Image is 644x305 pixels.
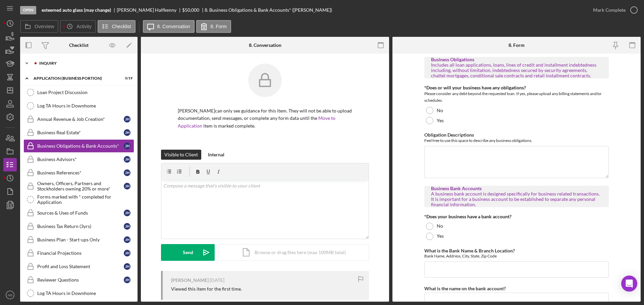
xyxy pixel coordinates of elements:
[124,250,130,256] div: J H
[124,156,130,163] div: J H
[23,273,134,287] a: Reviewer QuestionsJH
[34,76,116,80] div: APPLICATION (BUSINESS PORTION)
[143,20,195,33] button: 8. Conversation
[424,132,474,138] label: Obligation Descriptions
[182,7,199,13] span: $50,000
[37,237,124,242] div: Business Plan - Start-ups Only
[178,107,352,130] p: [PERSON_NAME] can only see guidance for this item. They will not be able to upload documentation,...
[37,210,124,216] div: Sources & Uses of Funds
[211,24,227,29] label: 8. Form
[124,143,130,149] div: J H
[161,150,201,160] button: Visible to Client
[37,117,124,122] div: Annual Revenue & Job Creation*
[249,43,281,48] div: 8. Conversation
[431,186,602,191] div: Business Bank Accounts
[76,24,91,29] label: Activity
[23,260,134,273] a: Profit and Loss StatementJH
[117,7,182,13] div: [PERSON_NAME] Halfkenny
[23,86,134,99] a: Loan Project Discussion
[124,129,130,136] div: J H
[23,126,134,139] a: Business Real Estate*JH
[69,43,89,48] div: Checklist
[208,150,224,160] div: Internal
[124,183,130,189] div: J H
[23,246,134,260] a: Financial ProjectionsJH
[39,61,129,65] div: INQUIRY
[124,116,130,123] div: J H
[124,210,130,216] div: J H
[37,143,124,149] div: Business Obligations & Bank Accounts*
[586,3,641,17] button: Mark Complete
[424,248,515,253] label: What is the Bank Name & Branch Location?
[23,99,134,112] a: Log TA Hours in Downhome
[431,191,602,207] div: A business bank account is designed specifically for business related transactions. It is importa...
[23,139,134,153] a: Business Obligations & Bank Accounts*JH
[424,286,506,291] label: What is the name on the bank account?
[37,250,124,256] div: Financial Projections
[37,277,124,283] div: Reviewer Questions
[23,112,134,126] a: Annual Revenue & Job Creation*JH
[424,85,609,90] div: *Does or will your business have any obligations?
[124,223,130,230] div: J H
[37,130,124,135] div: Business Real Estate*
[98,20,136,33] button: Checklist
[37,224,124,229] div: Business Tax Return (3yrs)
[508,43,525,48] div: 8. Form
[124,277,130,283] div: J H
[37,291,134,296] div: Log TA Hours in Downhome
[3,288,17,302] button: NB
[161,244,215,261] button: Send
[37,264,124,269] div: Profit and Loss Statement
[23,179,134,193] a: Owners, Officers, Partners and Stockholders owning 20% or more*JH
[178,115,335,128] a: Move to Application
[37,103,134,108] div: Log TA Hours in Downhome
[124,236,130,243] div: J H
[120,76,132,80] div: 0 / 19
[431,62,602,78] div: Includes all loan applications, loans, lines of credit and installment indebtedness including, wi...
[171,278,209,283] div: [PERSON_NAME]
[37,170,124,175] div: Business References*
[205,7,332,13] div: 8. Business Obligations & Bank Accounts* ([PERSON_NAME])
[424,138,609,143] div: Feel free to use this space to describe any business obligations.
[164,150,198,160] div: Visible to Client
[23,206,134,220] a: Sources & Uses of FundsJH
[35,24,54,29] label: Overview
[424,214,609,219] div: *Does your business have a bank account?
[437,118,444,123] label: Yes
[20,6,36,14] div: Open
[37,90,134,95] div: Loan Project Discussion
[431,57,602,62] div: Business Obligations
[112,24,131,29] label: Checklist
[424,253,609,258] div: Bank Name, Address, City, State, Zip Code
[437,233,444,239] label: Yes
[23,166,134,179] a: Business References*JH
[23,233,134,246] a: Business Plan - Start-ups OnlyJH
[23,287,134,300] a: Log TA Hours in Downhome
[205,150,228,160] button: Internal
[593,3,626,17] div: Mark Complete
[437,108,443,113] label: No
[437,223,443,229] label: No
[157,24,190,29] label: 8. Conversation
[124,169,130,176] div: J H
[20,20,58,33] button: Overview
[60,20,96,33] button: Activity
[210,278,224,283] time: 2025-09-19 10:26
[196,20,231,33] button: 8. Form
[23,153,134,166] a: Business Advisors*JH
[42,7,111,13] b: esteemed auto glass (may change)
[171,286,242,292] div: Viewed this item for the first time.
[37,194,134,205] div: Forms marked with * completed for Application
[37,157,124,162] div: Business Advisors*
[23,220,134,233] a: Business Tax Return (3yrs)JH
[23,193,134,206] a: Forms marked with * completed for Application
[621,276,637,292] div: Open Intercom Messenger
[37,181,124,192] div: Owners, Officers, Partners and Stockholders owning 20% or more*
[183,244,193,261] div: Send
[124,263,130,270] div: J H
[424,90,609,104] div: Please consider any debt beyond the requested loan. If yes, please upload any billing statements ...
[8,293,12,297] text: NB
